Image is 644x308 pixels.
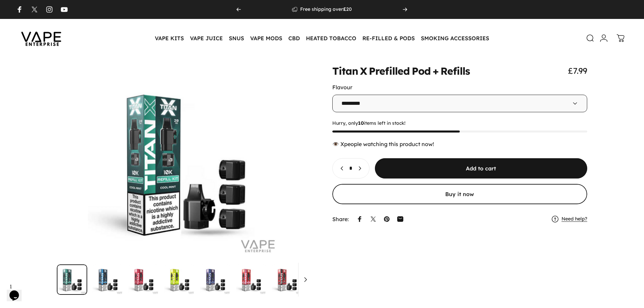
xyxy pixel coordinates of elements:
animate-element: Titan [332,66,358,76]
img: Titan X Prefilled Pod + Refills [236,264,266,295]
span: £7.99 [568,66,587,76]
animate-element: Pod [412,66,431,76]
img: Titan X Prefilled Pod + Refills [93,264,123,295]
img: Vape Enterprise [11,22,72,54]
animate-element: Refills [440,66,470,76]
button: Go to item [200,264,231,295]
a: Need help? [562,216,587,222]
button: Open media 1 in modal [57,66,312,259]
button: Increase quantity for Titan X Prefilled Pod + Refills [354,159,369,178]
div: 👁️ people watching this product now! [332,141,588,147]
animate-element: Prefilled [369,66,410,76]
button: Decrease quantity for Titan X Prefilled Pod + Refills [333,159,348,178]
animate-element: + [433,66,438,76]
a: 0 items [613,31,628,46]
button: Buy it now [332,184,588,204]
nav: Primary [152,31,492,45]
button: Go to item [236,264,266,295]
summary: SMOKING ACCESSORIES [418,31,492,45]
p: Free shipping over 20 [300,6,352,13]
img: Titan X Prefilled Pod + Refills [200,264,231,295]
button: Go to item [308,264,338,295]
img: Titan X Prefilled Pod + Refills [272,264,302,295]
img: Titan X Prefilled Pod + Refills [164,264,195,295]
button: Go to item [57,264,87,295]
summary: HEATED TOBACCO [303,31,359,45]
button: Go to item [272,264,302,295]
strong: 10 [358,120,364,126]
button: Go to item [164,264,195,295]
img: Titan X Prefilled Pod + Refills [308,264,338,295]
iframe: chat widget [7,281,28,301]
animate-element: X [360,66,367,76]
summary: VAPE JUICE [187,31,226,45]
summary: SNUS [226,31,247,45]
button: Go to item [128,264,159,295]
button: Add to cart [375,158,588,179]
img: Titan X Prefilled Pod + Refills [128,264,159,295]
img: Titan X Prefilled Pod + Refills [57,264,87,295]
summary: VAPE MODS [247,31,285,45]
summary: RE-FILLED & PODS [359,31,418,45]
p: Share: [332,216,349,222]
strong: £ [343,6,346,12]
label: Flavour [332,84,352,91]
media-gallery: Gallery Viewer [57,66,312,295]
span: Hurry, only items left in stock! [332,120,588,126]
summary: CBD [285,31,303,45]
summary: VAPE KITS [152,31,187,45]
button: Go to item [93,264,123,295]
